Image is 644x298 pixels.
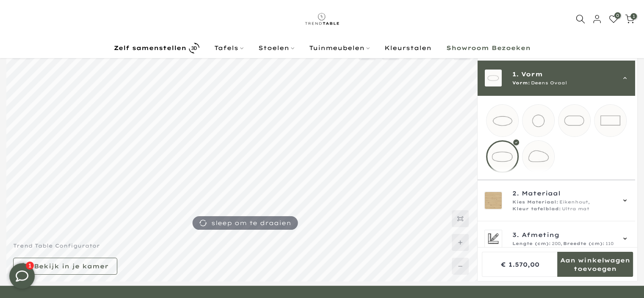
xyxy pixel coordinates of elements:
a: Tuinmeubelen [301,43,377,53]
b: Zelf samenstellen [114,45,186,51]
a: 1 [625,14,634,24]
a: Zelf samenstellen [106,41,207,56]
a: Kleurstalen [377,43,439,53]
a: Stoelen [251,43,301,53]
b: Showroom Bezoeken [446,45,531,51]
span: 0 [614,12,621,19]
a: Tafels [207,43,251,53]
a: 0 [609,14,618,24]
iframe: toggle-frame [1,255,43,297]
a: Showroom Bezoeken [439,43,538,53]
img: trend-table [302,8,342,30]
span: 1 [630,14,637,20]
